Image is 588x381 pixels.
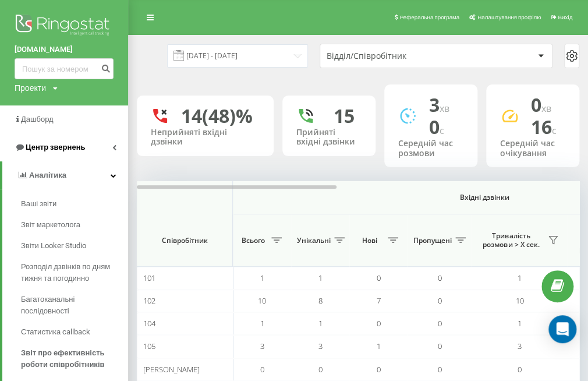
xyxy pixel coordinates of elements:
[15,58,114,79] input: Пошук за номером
[318,364,323,375] span: 0
[518,318,522,329] span: 1
[399,14,459,20] span: Реферальна програма
[377,341,381,351] span: 1
[21,294,122,317] span: Багатоканальні послідовності
[438,341,442,351] span: 0
[15,82,46,94] div: Проекти
[143,273,155,283] span: 101
[239,236,268,245] span: Всього
[21,261,122,284] span: Розподіл дзвінків по дням тижня та погодинно
[143,341,155,351] span: 105
[21,240,86,252] span: Звіти Looker Studio
[258,295,266,306] span: 10
[318,295,323,306] span: 8
[181,105,253,127] div: 14 (48)%
[318,273,323,283] span: 1
[21,198,56,210] span: Ваші звіти
[438,295,442,306] span: 0
[438,273,442,283] span: 0
[21,326,90,338] span: Статистика callback
[21,343,128,375] a: Звіт про ефективність роботи співробітників
[21,347,122,371] span: Звіт про ефективність роботи співробітників
[29,171,66,179] span: Аналiтика
[21,193,128,214] a: Ваші звіти
[438,364,442,375] span: 0
[21,256,128,289] a: Розподіл дзвінків по дням тижня та погодинно
[377,295,381,306] span: 7
[440,102,449,115] span: хв
[531,92,551,117] span: 0
[21,115,54,124] span: Дашборд
[558,14,572,20] span: Вихід
[377,318,381,329] span: 0
[2,161,128,189] a: Аналiтика
[518,341,522,351] span: 3
[429,114,444,139] span: 0
[297,236,331,245] span: Унікальні
[477,231,544,249] span: Тривалість розмови > Х сек.
[15,44,114,55] a: [DOMAIN_NAME]
[541,102,551,115] span: хв
[143,318,155,329] span: 104
[318,341,323,351] span: 3
[334,105,355,127] div: 15
[500,139,565,158] div: Середній час очікування
[377,364,381,375] span: 0
[318,318,323,329] span: 1
[413,236,452,245] span: Пропущені
[260,273,264,283] span: 1
[21,235,128,256] a: Звіти Looker Studio
[26,143,85,151] span: Центр звернень
[429,92,449,117] span: 3
[260,318,264,329] span: 1
[398,139,463,158] div: Середній час розмови
[531,114,557,139] span: 16
[147,236,222,245] span: Співробітник
[21,219,80,231] span: Звіт маркетолога
[438,318,442,329] span: 0
[477,14,541,20] span: Налаштування профілю
[516,295,524,306] span: 10
[143,295,155,306] span: 102
[21,214,128,235] a: Звіт маркетолога
[327,51,466,61] div: Відділ/Співробітник
[377,273,381,283] span: 0
[440,124,444,137] span: c
[260,364,264,375] span: 0
[143,364,200,375] span: [PERSON_NAME]
[296,128,362,147] div: Прийняті вхідні дзвінки
[552,124,557,137] span: c
[355,236,384,245] span: Нові
[260,341,264,351] span: 3
[21,322,128,343] a: Статистика callback
[518,364,522,375] span: 0
[518,273,522,283] span: 1
[21,289,128,322] a: Багатоканальні послідовності
[15,12,114,41] img: Ringostat logo
[548,315,576,343] div: Open Intercom Messenger
[151,128,260,147] div: Неприйняті вхідні дзвінки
